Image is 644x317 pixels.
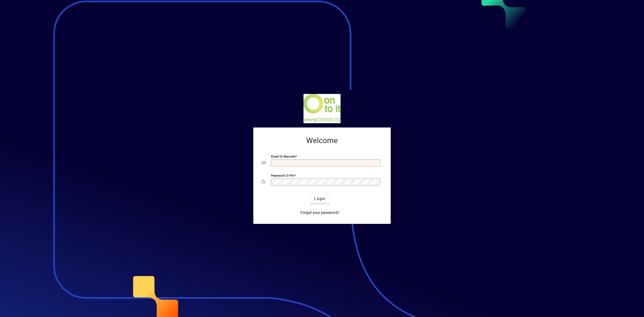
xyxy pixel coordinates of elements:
[271,155,295,158] mat-label: Email or Barcode
[298,208,342,217] a: Forgot your password?
[271,174,294,177] mat-label: Password or Pin
[314,196,325,202] span: Login
[310,194,330,203] button: Login
[262,136,382,145] h2: Welcome
[301,210,339,216] span: Forgot your password?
